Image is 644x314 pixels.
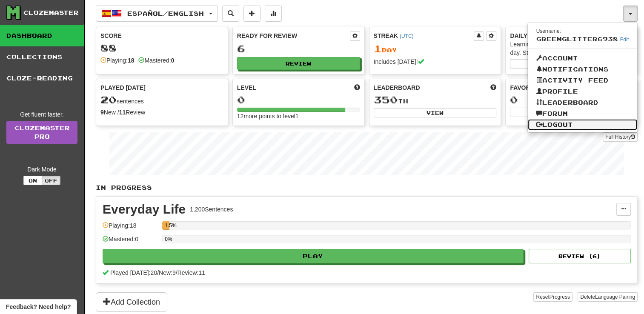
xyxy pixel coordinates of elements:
div: th [374,94,497,106]
span: Open feedback widget [6,303,71,311]
button: View [510,108,570,117]
button: Play [103,249,524,263]
span: Score more points to level up [354,83,360,92]
small: Username: [536,28,561,34]
a: Edit [620,37,629,43]
span: This week in points, UTC [490,83,496,92]
span: New: 9 [159,269,176,276]
div: 0 [510,94,633,105]
div: Everyday Life [103,203,186,216]
button: Review [237,57,360,70]
div: Streak [374,31,474,40]
div: Ready for Review [237,31,350,40]
strong: 0 [171,57,175,64]
span: Played [DATE]: 20 [110,269,157,276]
a: Account [528,53,638,64]
div: Mastered: 0 [103,235,158,249]
strong: 18 [128,57,135,64]
a: Forum [528,108,638,119]
span: / [157,269,159,276]
span: Leaderboard [374,83,420,92]
a: Activity Feed [528,75,638,86]
div: 1,200 Sentences [190,205,233,214]
div: Includes [DATE]! [374,57,497,66]
button: Seta dailygoal [510,59,633,69]
button: DeleteLanguage Pairing [578,292,638,302]
span: 1 [374,43,382,54]
button: Search sentences [222,6,239,22]
div: Favorites [510,83,633,92]
div: Dark Mode [6,165,77,174]
a: Profile [528,86,638,97]
span: GreenGlitter6938 [536,35,618,43]
span: Review: 11 [177,269,205,276]
span: / [176,269,177,276]
div: New / Review [100,108,223,117]
div: 12 more points to level 1 [237,112,360,120]
div: Daily Goal [510,31,633,40]
button: Add sentence to collection [243,6,260,22]
button: ResetProgress [533,292,572,302]
div: Get fluent faster. [6,110,77,119]
a: Leaderboard [528,97,638,108]
button: More stats [265,6,282,22]
div: Playing: 18 [103,221,158,235]
button: Review (6) [529,249,631,263]
div: 0 [237,94,360,105]
span: Español / English [127,10,204,17]
button: On [23,176,42,185]
div: Clozemaster [23,9,79,17]
a: Notifications [528,64,638,75]
span: 20 [100,94,117,106]
div: Learning a language requires practice every day. Stay motivated! [510,40,633,57]
button: View [374,108,497,117]
strong: 9 [100,109,104,116]
div: 1.5% [165,221,169,230]
p: In Progress [96,183,638,192]
button: Español/English [96,6,218,22]
span: Language Pairing [595,294,635,300]
span: 350 [374,94,398,106]
button: Add Collection [96,292,167,312]
strong: 11 [119,109,126,116]
button: Full History [603,132,638,142]
div: Mastered: [138,56,174,65]
span: Played [DATE] [100,83,146,92]
a: Logout [528,119,638,130]
span: Progress [550,294,570,300]
span: Level [237,83,256,92]
div: Playing: [100,56,134,65]
div: sentences [100,94,223,106]
a: ClozemasterPro [6,121,77,144]
div: 6 [237,43,360,54]
div: 88 [100,43,223,53]
a: (UTC) [400,33,413,39]
button: Off [42,176,60,185]
div: Day [374,43,497,54]
div: Score [100,31,223,40]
